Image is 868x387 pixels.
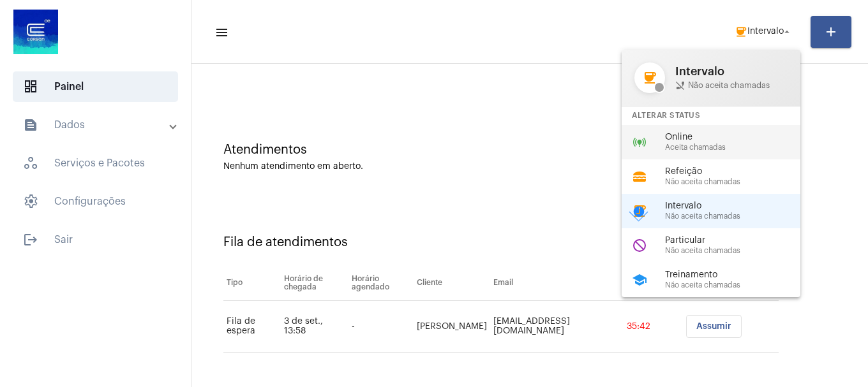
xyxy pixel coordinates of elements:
[622,106,800,125] div: Alterar Status
[632,169,647,184] mat-icon: lunch_dining
[632,238,647,253] mat-icon: do_not_disturb
[665,247,811,255] span: Não aceita chamadas
[665,201,811,211] span: Intervalo
[675,80,788,91] span: Não aceita chamadas
[629,203,648,222] mat-icon: check_circle
[665,167,811,177] span: Refeição
[632,135,647,150] mat-icon: online_prediction
[665,133,811,142] span: Online
[675,65,788,78] span: Intervalo
[665,270,811,280] span: Treinamento
[665,178,811,186] span: Não aceita chamadas
[665,281,811,289] span: Não aceita chamadas
[675,80,685,91] mat-icon: phone_disabled
[665,212,811,221] span: Não aceita chamadas
[634,62,665,93] mat-icon: coffee
[632,203,647,219] mat-icon: coffee
[632,272,647,288] mat-icon: school
[665,143,811,152] span: Aceita chamadas
[665,236,811,245] span: Particular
